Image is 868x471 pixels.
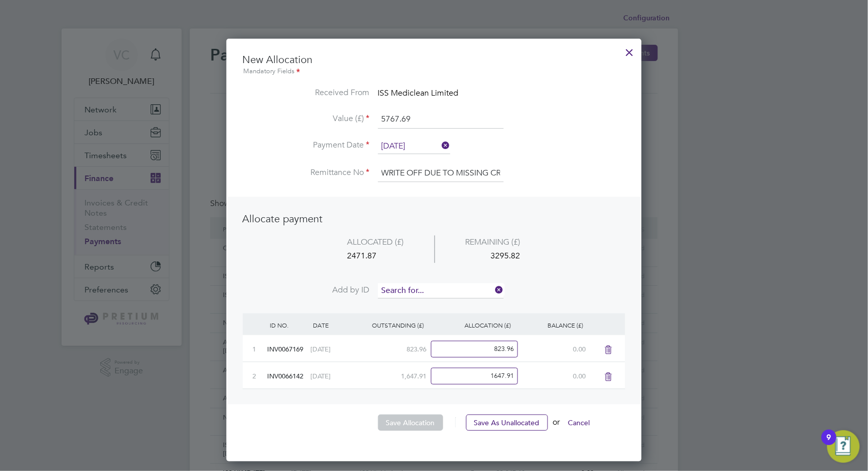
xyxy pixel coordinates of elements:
div: ALLOCATED (£) [317,236,435,249]
div: 0.00 [513,335,586,362]
div: ALLOCATION (£) [426,313,513,337]
button: Save As Unallocated [466,415,548,431]
div: OUTSTANDING (£) [354,313,426,337]
div: 1 [253,335,267,362]
div: 823.96 [354,335,426,362]
div: REMAINING (£) [435,236,551,249]
label: Received From [243,87,370,98]
div: 2 [253,362,267,389]
input: Select one [378,139,450,154]
span: Add by ID [333,285,370,296]
div: [DATE] [311,335,354,362]
div: 0.00 [513,362,586,389]
label: Remittance No [243,167,370,178]
div: INV0066142 [267,362,310,389]
div: INV0067169 [267,335,310,362]
div: 2471.87 [317,249,435,263]
li: or [243,415,625,441]
span: ISS Mediclean Limited [378,88,459,98]
div: DATE [311,313,354,337]
div: ID NO. [267,313,310,337]
div: 1,647.91 [354,362,426,389]
h3: Allocate payment [243,212,625,225]
div: [DATE] [311,362,354,389]
label: Value (£) [243,113,370,124]
label: Payment Date [243,140,370,151]
h3: New Allocation [243,53,625,77]
div: 3295.82 [435,249,551,263]
button: Save Allocation [378,415,443,431]
div: BALANCE (£) [513,313,586,337]
div: Mandatory Fields [243,66,625,77]
button: Cancel [560,415,598,431]
input: Search for... [378,283,504,299]
div: 9 [827,437,831,451]
button: Open Resource Center, 9 new notifications [827,430,860,463]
